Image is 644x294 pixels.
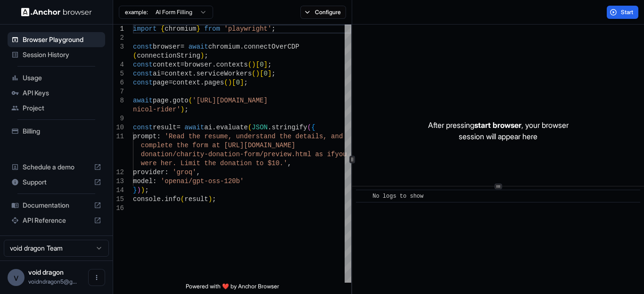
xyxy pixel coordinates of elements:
span: : [157,133,160,140]
span: console [133,195,161,203]
span: chromium [165,25,196,33]
div: 16 [113,204,124,213]
span: Support [23,177,90,187]
div: Session History [8,47,105,62]
span: ; [272,70,275,77]
div: 14 [113,186,124,195]
span: const [133,124,153,131]
span: ) [141,186,145,194]
span: start browser [474,120,521,130]
span: . [161,195,165,203]
div: 3 [113,42,124,51]
span: page [153,79,169,86]
span: result [184,195,208,203]
span: ] [268,70,272,77]
div: 15 [113,195,124,204]
span: { [311,124,315,131]
span: await [184,124,204,131]
span: : [153,177,157,185]
span: await [189,43,208,50]
div: 9 [113,114,124,123]
span: '[URL][DOMAIN_NAME] [192,97,268,104]
span: . [212,61,216,68]
span: = [169,79,173,86]
span: = [161,70,165,77]
span: ] [264,61,267,68]
span: donation/charity-donation-form/preview.html as if [141,151,335,158]
div: Schedule a demo [8,160,105,175]
span: Schedule a demo [23,162,90,172]
span: from [204,25,220,33]
span: ; [268,61,272,68]
div: 12 [113,168,124,177]
span: , [288,160,291,167]
div: 11 [113,132,124,141]
span: import [133,25,157,33]
span: Start [621,8,634,16]
div: Project [8,101,105,116]
span: serviceWorkers [196,70,252,77]
div: Usage [8,70,105,85]
div: 7 [113,87,124,96]
span: Usage [23,73,101,83]
span: contexts [216,61,248,68]
span: ; [212,195,216,203]
span: ai [204,124,212,131]
p: After pressing , your browser session will appear here [428,119,569,142]
span: = [176,124,180,131]
span: model [133,177,153,185]
span: const [133,70,153,77]
span: 0 [236,79,239,86]
span: 'groq' [173,168,196,176]
span: Browser Playground [23,35,101,44]
span: prompt [133,133,157,140]
span: Project [23,103,101,113]
span: 'Read the resume, understand the details, and [165,133,343,140]
div: Support [8,175,105,190]
div: Billing [8,124,105,139]
span: ( [248,124,252,131]
span: connectionString [137,52,200,59]
span: ; [145,186,149,194]
div: 8 [113,96,124,105]
span: browser [184,61,212,68]
span: ; [272,25,275,33]
button: Open menu [88,269,105,286]
span: await [133,97,153,104]
span: ) [200,52,204,59]
span: Documentation [23,201,90,210]
div: 10 [113,123,124,132]
span: API Keys [23,88,101,98]
div: 13 [113,177,124,186]
span: [ [232,79,236,86]
span: . [200,79,204,86]
span: ) [181,106,184,113]
span: context [153,61,181,68]
span: Billing [23,126,101,136]
div: 5 [113,69,124,78]
span: ) [256,70,259,77]
span: JSON [252,124,268,131]
span: . [169,97,173,104]
span: 0 [264,70,267,77]
span: ( [133,52,137,59]
span: connectOverCDP [244,43,299,50]
span: ) [208,195,212,203]
div: 1 [113,25,124,34]
span: provider [133,168,165,176]
div: API Keys [8,85,105,101]
span: info [165,195,181,203]
div: Browser Playground [8,32,105,47]
span: , [196,168,200,176]
span: const [133,61,153,68]
div: v [8,269,25,286]
span: context [165,70,192,77]
div: 2 [113,34,124,42]
span: const [133,79,153,86]
span: browser [153,43,181,50]
span: ) [252,61,256,68]
span: . [192,70,196,77]
div: 6 [113,78,124,87]
span: : [165,168,168,176]
span: ) [228,79,232,86]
